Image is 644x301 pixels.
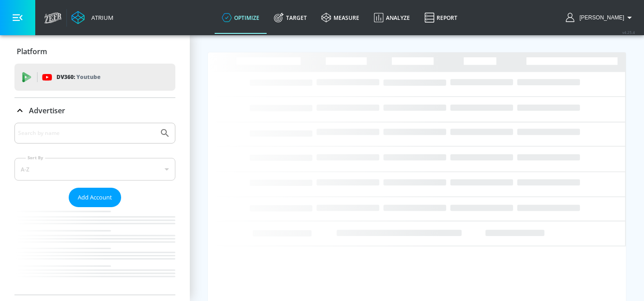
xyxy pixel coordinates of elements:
[622,30,635,35] span: v 4.25.4
[14,207,175,295] nav: list of Advertiser
[566,12,635,23] button: [PERSON_NAME]
[14,123,175,295] div: Advertiser
[26,155,45,161] label: Sort By
[69,188,121,207] button: Add Account
[76,72,100,82] p: Youtube
[71,11,113,24] a: Atrium
[314,1,367,34] a: measure
[14,158,175,181] div: A-Z
[14,64,175,91] div: DV360: Youtube
[215,1,267,34] a: optimize
[576,14,624,21] span: login as: fletcher.thornton@zefr.com
[56,72,100,82] p: DV360:
[78,192,112,203] span: Add Account
[417,1,465,34] a: Report
[14,39,175,64] div: Platform
[18,127,155,139] input: Search by name
[267,1,314,34] a: Target
[88,14,113,22] div: Atrium
[367,1,417,34] a: Analyze
[29,106,65,116] p: Advertiser
[17,46,47,56] p: Platform
[14,98,175,123] div: Advertiser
